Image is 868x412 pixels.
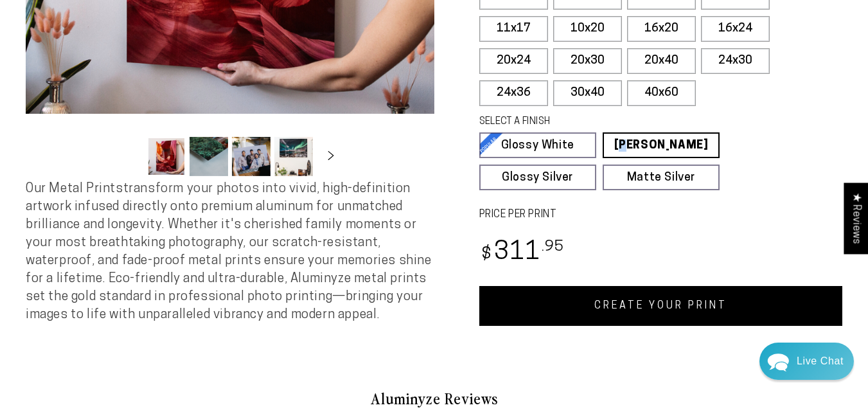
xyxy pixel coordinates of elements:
button: Slide left [115,142,143,170]
label: PRICE PER PRINT [479,208,843,222]
label: 24x36 [479,80,548,106]
button: Load image 3 in gallery view [232,137,270,176]
legend: SELECT A FINISH [479,115,693,129]
a: CREATE YOUR PRINT [479,286,843,326]
a: Glossy Silver [479,165,596,190]
label: 40x60 [627,80,696,106]
label: 10x20 [553,16,622,42]
button: Load image 1 in gallery view [147,137,186,176]
label: 30x40 [553,80,622,106]
label: 20x30 [553,48,622,74]
div: Contact Us Directly [797,343,844,380]
label: 24x30 [701,48,770,74]
div: Chat widget toggle [759,343,854,380]
bdi: 311 [479,240,565,265]
div: Click to open Judge.me floating reviews tab [844,183,868,254]
label: 20x24 [479,48,548,74]
button: Load image 4 in gallery view [274,137,313,176]
button: Slide right [317,142,345,170]
button: Load image 2 in gallery view [190,137,228,176]
a: Glossy White [479,132,596,158]
label: 16x24 [701,16,770,42]
a: [PERSON_NAME] [603,132,720,158]
label: 11x17 [479,16,548,42]
span: Our Metal Prints transform your photos into vivid, high-definition artwork infused directly onto ... [26,183,432,321]
h2: Aluminyze Reviews [59,388,810,409]
sup: .95 [542,240,565,255]
a: Matte Silver [603,165,720,190]
label: 20x40 [627,48,696,74]
label: 16x20 [627,16,696,42]
span: $ [481,246,492,264]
